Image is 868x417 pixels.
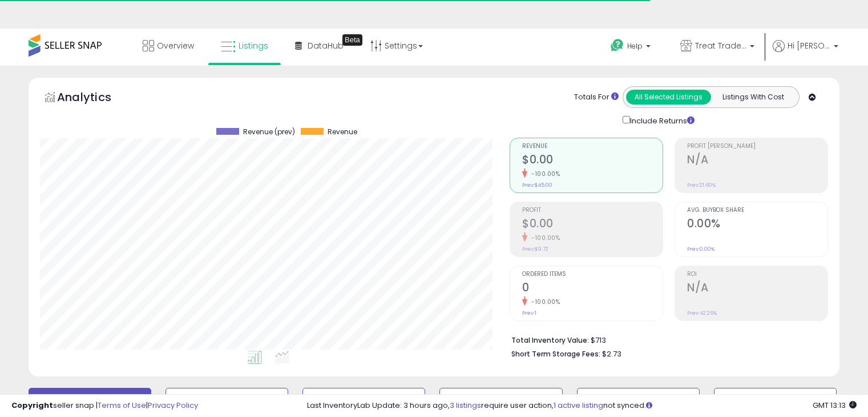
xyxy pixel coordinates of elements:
i: Get Help [610,38,624,53]
button: BB Drop in 7d [302,388,425,411]
span: Revenue [328,128,357,136]
h2: 0 [522,281,663,296]
h2: 0.00% [687,217,827,232]
span: $2.73 [602,348,621,359]
small: -100.00% [527,170,560,178]
h5: Analytics [57,89,134,108]
span: Avg. Buybox Share [687,207,827,214]
div: Totals For [574,92,619,103]
small: Prev: 42.26% [687,310,717,316]
h2: N/A [687,153,827,169]
a: DataHub [286,29,352,63]
span: Profit [522,207,663,214]
div: Include Returns [614,114,708,127]
button: Inventory Age [165,388,288,411]
div: Last InventoryLab Update: 3 hours ago, require user action, not synced. [307,400,857,411]
small: -100.00% [527,234,560,242]
span: Overview [157,40,194,51]
small: Prev: $9.72 [522,246,548,252]
small: -100.00% [527,298,560,306]
span: Listings [239,40,268,51]
span: Ordered Items [522,271,663,278]
button: Needs to Reprice [439,388,562,411]
span: Revenue [522,143,663,150]
div: seller snap | | [11,400,198,411]
h2: $0.00 [522,217,663,232]
small: Prev: $45.00 [522,182,552,189]
h2: N/A [687,281,827,296]
a: Hi [PERSON_NAME] [773,40,838,66]
span: Revenue (prev) [243,128,295,136]
small: Prev: 0.00% [687,246,714,252]
a: Settings [362,29,431,63]
li: $713 [511,332,819,346]
span: DataHub [308,40,344,51]
button: Default [29,388,151,411]
button: Non Competitive [714,388,837,411]
small: Prev: 1 [522,310,536,316]
span: ROI [687,271,827,278]
a: Help [601,30,662,65]
button: BB Price Below Min [577,388,700,411]
h2: $0.00 [522,153,663,169]
span: Hi [PERSON_NAME] [788,40,830,51]
div: Tooltip anchor [342,34,362,46]
a: 1 active listing [554,400,603,411]
button: Listings With Cost [710,90,796,105]
strong: Copyright [11,400,53,411]
button: All Selected Listings [626,90,711,105]
a: Treat Traders [672,29,763,66]
span: 2025-10-9 13:13 GMT [813,400,857,411]
b: Short Term Storage Fees: [511,349,600,359]
a: Listings [212,29,277,63]
b: Total Inventory Value: [511,335,589,345]
a: 3 listings [450,400,481,411]
a: Overview [134,29,203,63]
a: Terms of Use [98,400,146,411]
small: Prev: 21.60% [687,182,716,189]
span: Profit [PERSON_NAME] [687,143,827,150]
span: Treat Traders [695,40,746,51]
a: Privacy Policy [148,400,198,411]
span: Help [627,41,643,51]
